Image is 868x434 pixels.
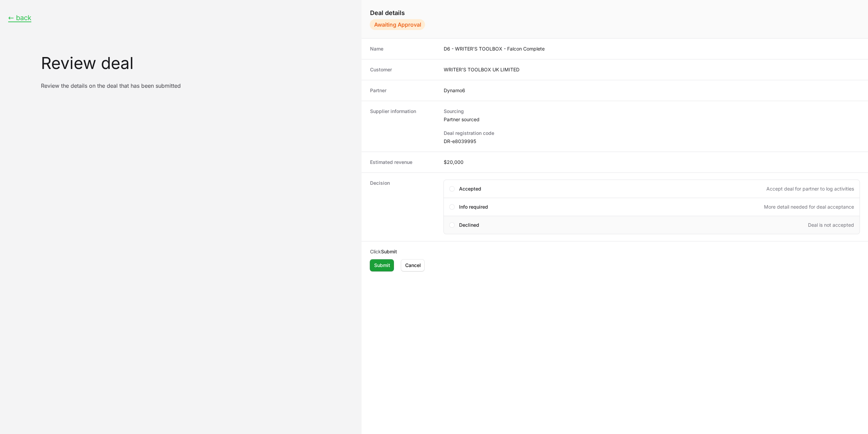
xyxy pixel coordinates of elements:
dd: Partner sourced [443,116,860,123]
dt: Name [370,45,435,52]
button: Submit [370,259,394,271]
dt: Supplier information [370,108,435,145]
dt: Customer [370,66,435,73]
span: Accept deal for partner to log activities [766,185,854,192]
dd: $20,000 [443,159,860,166]
dd: D6 - WRITER'S TOOLBOX - Falcon Complete [443,45,860,52]
b: Submit [381,249,397,254]
h1: Deal details [370,8,860,18]
dl: Create deal form [362,39,868,241]
h1: Review deal [41,55,353,71]
dt: Deal registration code [443,130,860,137]
dd: Dynamo6 [443,87,860,94]
dt: Sourcing [443,108,860,115]
dt: Partner [370,87,435,94]
dt: Estimated revenue [370,159,435,166]
span: Declined [459,222,479,228]
span: Submit [374,261,390,269]
span: Accepted [459,185,481,192]
dd: WRITER'S TOOLBOX UK LIMITED [443,66,860,73]
button: Cancel [401,259,425,271]
span: Cancel [405,261,421,269]
p: Click [370,248,860,255]
span: Info required [459,204,488,210]
span: More detail needed for deal acceptance [764,204,854,210]
dt: Decision [370,180,435,234]
span: Deal is not accepted [808,222,854,228]
p: Review the details on the deal that has been submitted [41,82,347,89]
button: ← back [8,14,31,22]
dd: DR-e8039995 [443,138,860,145]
